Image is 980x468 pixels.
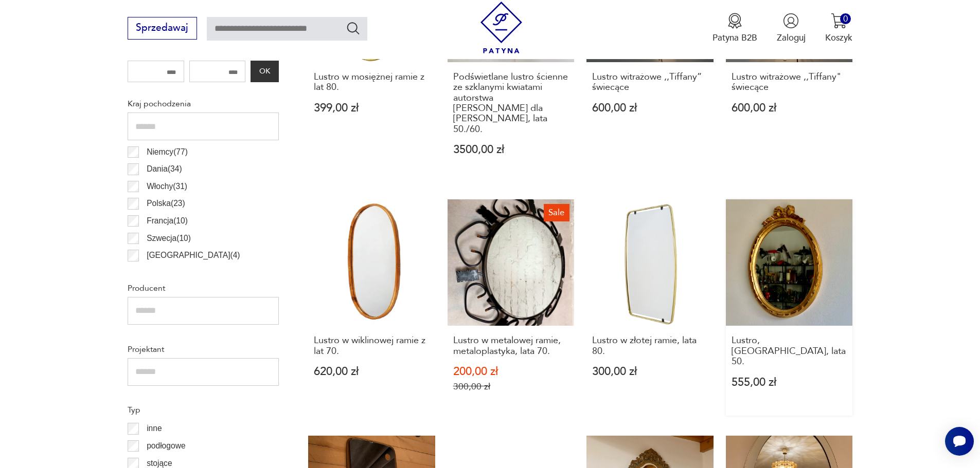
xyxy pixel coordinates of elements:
div: 0 [840,13,851,24]
a: Ikona medaluPatyna B2B [712,13,757,44]
p: Typ [128,403,279,417]
p: [GEOGRAPHIC_DATA] ( 4 ) [147,249,240,262]
p: Projektant [128,343,279,356]
button: Zaloguj [777,13,806,44]
a: Lustro w złotej ramie, lata 80.Lustro w złotej ramie, lata 80.300,00 zł [586,199,714,416]
img: Ikona koszyka [831,13,847,29]
img: Ikona medalu [727,13,743,29]
h3: Lustro w złotej ramie, lata 80. [592,335,708,357]
button: OK [251,61,278,82]
h3: Lustro witrażowe ,,Tiffany” świecące [592,72,708,93]
a: Lustro, Włochy, lata 50.Lustro, [GEOGRAPHIC_DATA], lata 50.555,00 zł [726,199,853,416]
p: Dania ( 34 ) [147,162,182,176]
h3: Podświetlane lustro ścienne ze szklanymi kwiatami autorstwa [PERSON_NAME] dla [PERSON_NAME], lata... [453,72,569,135]
p: 600,00 zł [732,103,847,114]
h3: Lustro w metalowej ramie, metaloplastyka, lata 70. [453,335,569,357]
p: Włochy ( 31 ) [147,180,187,193]
p: inne [147,422,162,435]
p: Koszyk [825,32,852,44]
p: Niemcy ( 77 ) [147,145,188,159]
h3: Lustro w mosiężnej ramie z lat 80. [314,72,430,93]
p: 300,00 zł [453,381,569,392]
h3: Lustro w wiklinowej ramie z lat 70. [314,335,430,357]
button: Patyna B2B [712,13,757,44]
p: Polska ( 23 ) [147,197,185,210]
p: 399,00 zł [314,103,430,114]
p: 620,00 zł [314,366,430,377]
img: Patyna - sklep z meblami i dekoracjami vintage [475,2,527,53]
p: Szwecja ( 10 ) [147,232,191,245]
p: 555,00 zł [732,377,847,388]
button: 0Koszyk [825,13,852,44]
p: Patyna B2B [712,32,757,44]
p: Kraj pochodzenia [128,97,279,110]
img: Ikonka użytkownika [783,13,799,29]
p: 300,00 zł [592,366,708,377]
button: Sprzedawaj [128,17,197,40]
p: podłogowe [147,439,185,453]
p: Francja ( 10 ) [147,214,188,228]
h3: Lustro, [GEOGRAPHIC_DATA], lata 50. [732,335,847,367]
a: SaleLustro w metalowej ramie, metaloplastyka, lata 70.Lustro w metalowej ramie, metaloplastyka, l... [448,199,575,416]
p: 600,00 zł [592,103,708,114]
p: Zaloguj [777,32,806,44]
p: Hiszpania ( 4 ) [147,266,192,279]
a: Sprzedawaj [128,25,197,33]
iframe: Smartsupp widget button [945,427,974,456]
p: Producent [128,282,279,295]
a: Lustro w wiklinowej ramie z lat 70.Lustro w wiklinowej ramie z lat 70.620,00 zł [308,199,435,416]
h3: Lustro witrażowe ,,Tiffany" świecące [732,72,847,93]
p: 3500,00 zł [453,144,569,155]
button: Szukaj [346,21,361,35]
p: 200,00 zł [453,366,569,377]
